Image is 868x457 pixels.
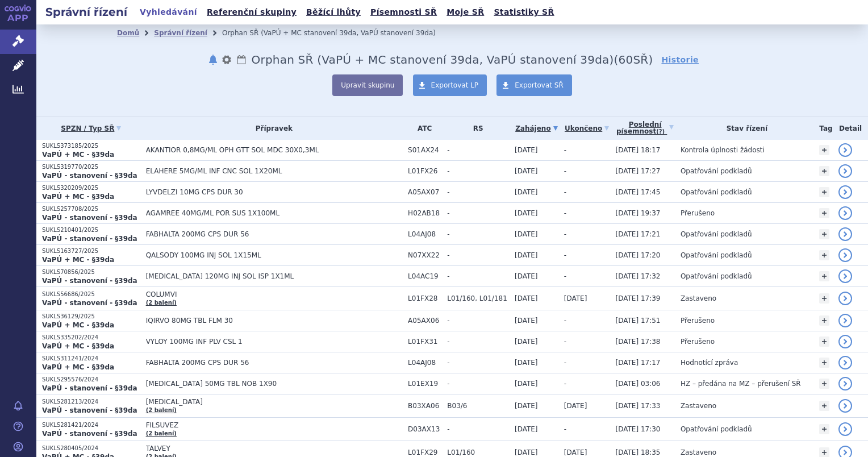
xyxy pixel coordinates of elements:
abbr: (?) [656,128,665,135]
a: + [819,250,829,260]
span: ELAHERE 5MG/ML INF CNC SOL 1X20ML [146,167,402,175]
p: SUKLS257708/2025 [42,205,140,213]
strong: VaPÚ - stanovení - §39da [42,277,137,285]
span: [DATE] 17:45 [615,188,660,196]
p: SUKLS210401/2025 [42,226,140,234]
span: B03XA06 [408,402,441,410]
h2: Správní řízení [36,4,136,20]
span: H02AB18 [408,209,441,217]
span: - [564,230,566,238]
th: Stav řízení [675,117,813,140]
span: - [447,317,509,325]
span: [DATE] [515,272,538,280]
a: Domů [117,29,139,37]
strong: VaPÚ - stanovení - §39da [42,406,137,414]
span: Přerušeno [681,209,715,217]
a: + [819,424,829,434]
span: [DATE] [515,167,538,175]
a: detail [838,227,852,241]
strong: VaPÚ + MC - §39da [42,321,114,329]
a: Vyhledávání [136,5,201,20]
span: [DATE] 17:17 [615,359,660,367]
span: [DATE] 17:51 [615,317,660,325]
span: - [447,146,509,154]
span: [MEDICAL_DATA] 50MG TBL NOB 1X90 [146,380,402,388]
span: - [564,209,566,217]
span: B03/6 [447,402,509,410]
span: [DATE] [515,338,538,346]
span: Přerušeno [681,338,715,346]
span: [DATE] [515,188,538,196]
span: - [564,359,566,367]
span: L01FX29 [408,448,441,456]
span: [DATE] 17:38 [615,338,660,346]
span: AKANTIOR 0,8MG/ML OPH GTT SOL MDC 30X0,3ML [146,146,402,154]
span: 60 [619,53,633,67]
a: + [819,145,829,155]
span: [DATE] 18:35 [615,448,660,456]
strong: VaPÚ + MC - §39da [42,193,114,201]
span: D03AX13 [408,425,441,433]
li: Orphan SŘ (VaPÚ + MC stanovení 39da, VaPÚ stanovení 39da) [222,24,450,41]
a: (2 balení) [146,430,177,437]
span: Opatřování podkladů [681,425,752,433]
span: [DATE] 17:20 [615,251,660,259]
th: Tag [813,117,833,140]
p: SUKLS36129/2025 [42,313,140,321]
span: - [447,425,509,433]
span: [DATE] [564,294,587,302]
span: [DATE] [515,294,538,302]
span: [DATE] [515,380,538,388]
a: + [819,358,829,368]
span: - [564,167,566,175]
a: + [819,166,829,176]
span: [DATE] [515,230,538,238]
a: detail [838,206,852,220]
span: - [447,251,509,259]
p: SUKLS70856/2025 [42,268,140,276]
button: nastavení [221,53,232,67]
span: [DATE] 18:17 [615,146,660,154]
p: SUKLS373185/2025 [42,142,140,150]
span: Opatřování podkladů [681,230,752,238]
span: L04AJ08 [408,230,441,238]
span: FABHALTA 200MG CPS DUR 56 [146,230,402,238]
a: Moje SŘ [443,5,487,20]
span: [DATE] [515,402,538,410]
a: + [819,208,829,218]
a: Exportovat LP [413,74,487,96]
span: - [564,251,566,259]
span: - [564,425,566,433]
p: SUKLS163727/2025 [42,247,140,255]
a: Běžící lhůty [303,5,364,20]
span: FILSUVEZ [146,421,402,429]
span: [DATE] [515,425,538,433]
span: Zastaveno [681,402,716,410]
span: - [447,380,509,388]
a: detail [838,356,852,369]
a: + [819,293,829,304]
a: Referenční skupiny [203,5,300,20]
span: - [447,359,509,367]
a: + [819,315,829,326]
button: Upravit skupinu [332,74,403,96]
span: [DATE] 17:27 [615,167,660,175]
span: - [447,167,509,175]
span: [DATE] 17:33 [615,402,660,410]
strong: VaPÚ - stanovení - §39da [42,430,137,438]
a: + [819,271,829,281]
a: + [819,187,829,197]
span: QALSODY 100MG INJ SOL 1X15ML [146,251,402,259]
span: VYLOY 100MG INF PLV CSL 1 [146,338,402,346]
p: SUKLS280405/2024 [42,444,140,452]
a: detail [838,335,852,348]
span: COLUMVI [146,290,402,298]
span: [DATE] [515,359,538,367]
strong: VaPÚ + MC - §39da [42,342,114,350]
a: Statistiky SŘ [490,5,557,20]
a: SPZN / Typ SŘ [42,121,140,136]
p: SUKLS311241/2024 [42,355,140,363]
span: - [564,380,566,388]
strong: VaPÚ - stanovení - §39da [42,214,137,222]
span: - [447,209,509,217]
